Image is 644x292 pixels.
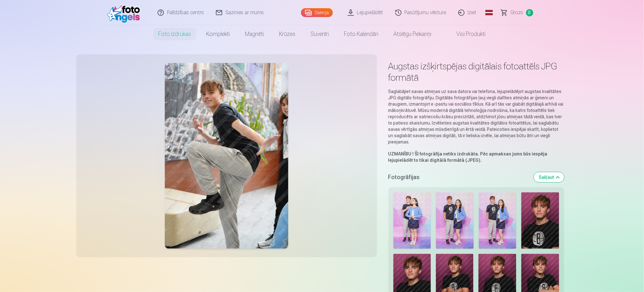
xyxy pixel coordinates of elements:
[388,88,564,145] p: Saglabājiet savas atmiņas uz sava datora vai telefona, lejupielādējot augstas kvalitātes JPG digi...
[303,25,337,43] a: Suvenīri
[238,25,272,43] a: Magnēti
[301,8,333,17] a: Galerija
[388,173,529,182] h5: Fotogrāfijas
[534,172,564,182] button: Sakļaut
[337,25,386,43] a: Foto kalendāri
[272,25,303,43] a: Krūzes
[511,9,524,16] span: Grozs
[386,25,439,43] a: Atslēgu piekariņi
[199,25,238,43] a: Komplekti
[151,25,199,43] a: Foto izdrukas
[388,151,414,156] strong: UZMANĪBU !
[439,25,493,43] a: Visi produkti
[388,61,564,83] h1: Augstas izšķirtspējas digitālais fotoattēls JPG formātā
[107,3,143,23] img: /fa1
[388,151,548,163] strong: Šī fotogrāfija netiks izdrukāta. Pēc apmaksas jums būs iespēja lejupielādēt to tikai digitālā for...
[526,9,533,16] span: 0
